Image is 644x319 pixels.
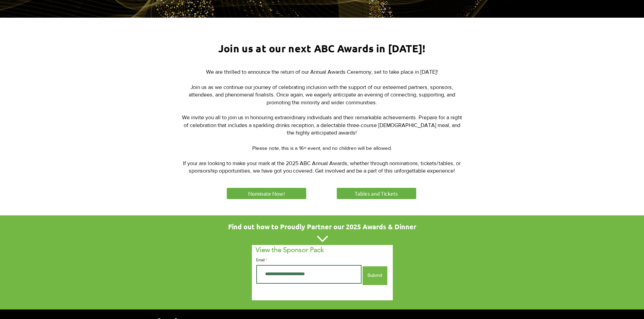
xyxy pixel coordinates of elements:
span: Nominate Now! [248,190,285,197]
span: Join us at our next ABC Awards in [DATE]! [218,42,425,55]
span: Tables and Tickets [355,190,398,197]
span: Find out how to Proudly Partner our 2025 Awards & Dinner [228,222,416,231]
label: Email [256,259,362,262]
span: View the Sponsor Pack [256,246,324,254]
span: We are thrilled to announce the return of our Annual Awards Ceremony, set to take place in [DATE]! [206,69,438,75]
span: Join us as we continue our journey of celebrating inclusion with the support of our esteemed part... [189,84,455,105]
span: Please note, this is a 16+ event, and no children will be allowed. [252,145,392,151]
span: If your are looking to make your mark at the 2025 ABC Annual Awards, whether through nominations,... [183,160,461,174]
span: Submit [367,272,382,279]
a: Tables and Tickets [336,187,417,200]
button: Submit [363,266,387,285]
span: We invite you all to join us in honouring extraordinary individuals and their remarkable achievem... [182,114,462,136]
a: Nominate Now! [226,187,307,200]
